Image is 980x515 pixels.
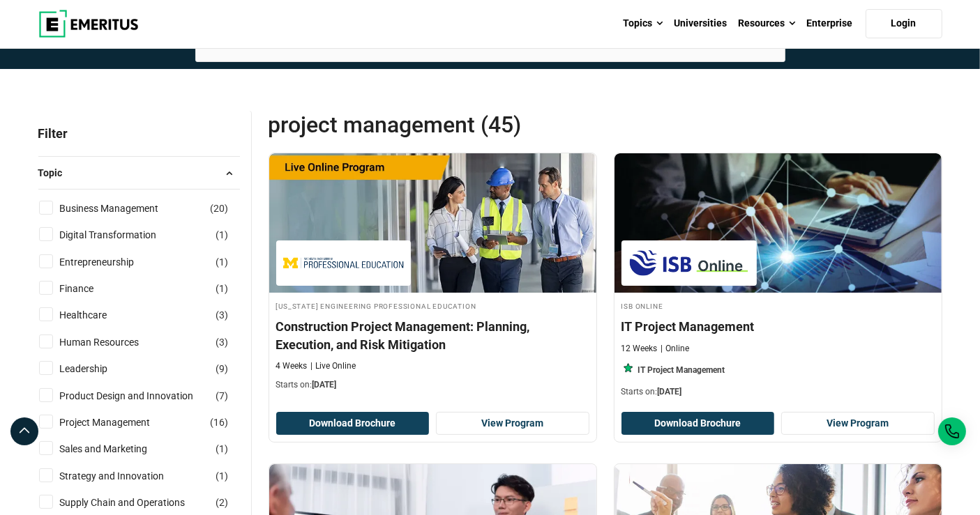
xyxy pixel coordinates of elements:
[216,254,229,270] span: ( )
[621,318,935,335] h4: IT Project Management
[211,201,229,216] span: ( )
[60,307,135,323] a: Healthcare
[276,412,430,436] button: Download Brochure
[60,254,163,270] a: Entrepreneurship
[214,203,225,214] span: 20
[269,153,596,398] a: Project Management Course by Michigan Engineering Professional Education - September 25, 2025 Mic...
[216,281,229,296] span: ( )
[276,300,589,312] h4: [US_STATE] Engineering Professional Education
[60,227,185,243] a: Digital Transformation
[60,441,176,456] a: Sales and Marketing
[276,360,308,372] p: 4 Weeks
[60,468,193,484] a: Strategy and Innovation
[621,412,775,436] button: Download Brochure
[216,495,229,510] span: ( )
[615,153,942,293] img: IT Project Management | Online Project Management Course
[638,364,725,376] p: IT Project Management
[621,386,935,398] p: Starts on:
[216,441,229,456] span: ( )
[60,361,136,376] a: Leadership
[216,227,229,243] span: ( )
[216,361,229,376] span: ( )
[311,360,356,372] p: Live Online
[866,9,942,38] a: Login
[38,111,240,156] p: Filter
[60,415,179,430] a: Project Management
[220,309,225,321] span: 3
[283,247,405,279] img: Michigan Engineering Professional Education
[60,201,187,216] a: Business Management
[216,468,229,484] span: ( )
[220,229,225,240] span: 1
[60,281,122,296] a: Finance
[38,165,74,180] span: Topic
[60,335,167,350] a: Human Resources
[220,497,225,508] span: 2
[269,153,596,293] img: Construction Project Management: Planning, Execution, and Risk Mitigation | Online Project Manage...
[615,153,942,405] a: Project Management Course by ISB Online - September 26, 2025 ISB Online ISB Online IT Project Man...
[276,318,589,353] h4: Construction Project Management: Planning, Execution, and Risk Mitigation
[781,412,935,436] a: View Program
[436,412,589,436] a: View Program
[60,388,222,403] a: Product Design and Innovation
[276,379,589,391] p: Starts on:
[220,256,225,268] span: 1
[661,343,690,355] p: Online
[760,34,774,50] button: search
[628,247,750,279] img: ISB Online
[220,443,225,454] span: 1
[269,111,605,139] span: project management (45)
[220,470,225,482] span: 1
[312,380,337,390] span: [DATE]
[220,363,225,374] span: 9
[216,388,229,403] span: ( )
[621,343,658,355] p: 12 Weeks
[220,283,225,294] span: 1
[220,337,225,348] span: 3
[60,495,213,510] a: Supply Chain and Operations
[658,387,682,397] span: [DATE]
[216,307,229,323] span: ( )
[211,415,229,430] span: ( )
[214,417,225,428] span: 16
[220,390,225,401] span: 7
[38,162,240,183] button: Topic
[216,335,229,350] span: ( )
[621,300,935,312] h4: ISB Online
